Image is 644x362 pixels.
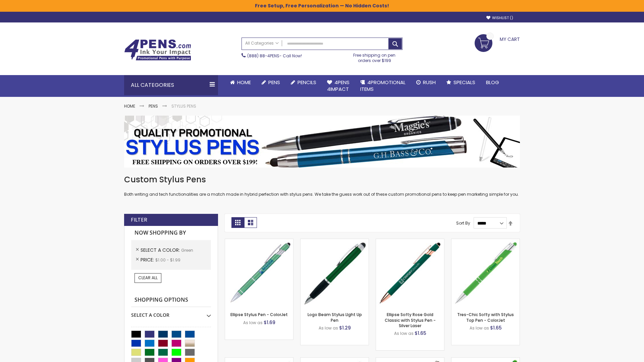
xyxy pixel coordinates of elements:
span: As low as [243,320,263,325]
span: As low as [394,330,414,336]
span: As low as [319,325,338,331]
a: Blog [481,75,504,90]
a: (888) 88-4PENS [247,53,279,59]
span: $1.69 [264,319,275,326]
a: Ellipse Softy Rose Gold Classic with Stylus Pen - Silver Laser-Green [376,239,444,244]
a: Ellipse Softy Rose Gold Classic with Stylus Pen - Silver Laser [385,312,436,328]
strong: Now Shopping by [131,226,211,240]
a: Logo Beam Stylus LIght Up Pen [308,312,362,323]
strong: Shopping Options [131,293,211,307]
a: Wishlist [486,15,513,20]
h1: Custom Stylus Pens [124,174,520,185]
span: Pencils [298,79,316,86]
span: Rush [423,79,436,86]
img: Ellipse Softy Rose Gold Classic with Stylus Pen - Silver Laser-Green [376,239,444,307]
a: Tres-Chic Softy with Stylus Top Pen - ColorJet-Green [451,239,520,244]
a: Clear All [135,273,161,283]
label: Sort By [456,220,470,226]
img: Tres-Chic Softy with Stylus Top Pen - ColorJet-Green [451,239,520,307]
strong: Stylus Pens [171,103,196,109]
a: 4Pens4impact [322,75,355,97]
img: 4Pens Custom Pens and Promotional Products [124,39,191,61]
a: Ellipse Stylus Pen - ColorJet [230,312,288,317]
div: Both writing and tech functionalities are a match made in hybrid perfection with stylus pens. We ... [124,174,520,197]
span: Specials [453,79,475,86]
span: $1.65 [415,330,426,337]
span: 4Pens 4impact [327,79,350,93]
a: Tres-Chic Softy with Stylus Top Pen - ColorJet [457,312,514,323]
a: Pencils [285,75,322,90]
a: All Categories [242,38,282,49]
span: $1.65 [490,324,502,331]
img: Ellipse Stylus Pen - ColorJet-Green [225,239,293,307]
div: Select A Color [131,307,211,318]
strong: Grid [231,217,244,228]
a: Rush [411,75,441,90]
strong: Filter [131,216,147,224]
span: All Categories [245,41,279,46]
span: Select A Color [141,247,181,253]
span: Blog [486,79,499,86]
a: Pens [256,75,285,90]
img: Stylus Pens [124,116,520,168]
a: Home [225,75,256,90]
span: Pens [268,79,280,86]
span: As low as [470,325,489,331]
a: Specials [441,75,481,90]
span: $1.29 [339,324,351,331]
a: Logo Beam Stylus LIght Up Pen-Green [301,239,369,244]
img: Logo Beam Stylus LIght Up Pen-Green [301,239,369,307]
span: Price [141,256,155,263]
a: Ellipse Stylus Pen - ColorJet-Green [225,239,293,244]
span: 4PROMOTIONAL ITEMS [360,79,406,93]
span: - Call Now! [247,53,302,59]
span: Green [181,247,193,253]
div: All Categories [124,75,218,95]
a: Home [124,103,135,109]
a: Pens [149,103,158,109]
span: Clear All [138,275,158,281]
div: Free shipping on pen orders over $199 [346,50,403,63]
span: $1.00 - $1.99 [155,257,180,263]
a: 4PROMOTIONALITEMS [355,75,411,97]
span: Home [237,79,251,86]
